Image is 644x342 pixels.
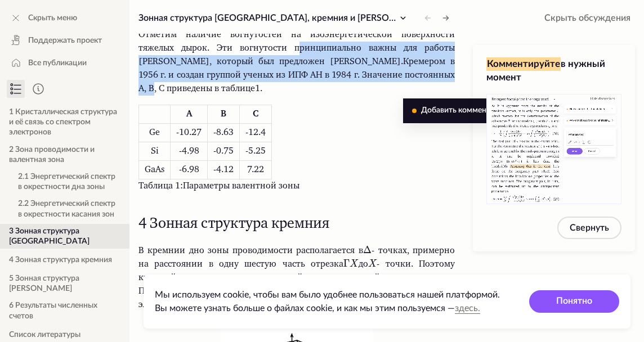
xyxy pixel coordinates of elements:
td: -6.98 [171,160,208,179]
td: -0.75 [208,142,240,160]
button: Понятно [529,290,619,313]
p: Отметим наличие вогнутостей на изоэнергетической поверхности тяжелых дырок. Эти вогнутости принци... [138,28,455,96]
span: Таблица 1: [138,182,183,190]
td: -12.4 [240,123,272,142]
td: -4.98 [171,142,208,160]
span: Скрыть обсуждения [544,11,630,25]
span: Все публикации [28,57,87,69]
td: 7.22 [240,160,272,179]
h2: 4 Зонная структура кремния [138,213,455,235]
span: Скрыть меню [28,12,77,24]
th: B [208,105,240,123]
td: GaAs [139,160,171,179]
span: Поддержать проект [28,35,102,46]
button: Добавить комментарий [403,98,517,123]
span: Зонная структура [GEOGRAPHIC_DATA], кремния и [PERSON_NAME] [138,13,429,22]
span: Мы используем cookie, чтобы вам было удобнее пользоваться нашей платформой. Вы можете узнать боль... [155,290,500,313]
p: В кремнии дно зоны проводимости располагается в - точках, примерно на расстоянии в одну шестую ча... [138,244,455,312]
button: Зонная структура [GEOGRAPHIC_DATA], кремния и [PERSON_NAME] [134,9,414,27]
th: A [171,105,208,123]
a: 1 [255,84,260,93]
a: здесь. [455,304,480,313]
h3: в нужный момент [486,57,621,84]
td: Si [139,142,171,160]
span: Комментируйте [486,57,561,71]
td: -10.27 [171,123,208,142]
button: Свернуть [557,217,621,239]
figcaption: Параметры валентной зоны [138,179,455,193]
td: -4.12 [208,160,240,179]
td: -5.25 [240,142,272,160]
th: C [240,105,272,123]
td: -8.63 [208,123,240,142]
td: Ge [139,123,171,142]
